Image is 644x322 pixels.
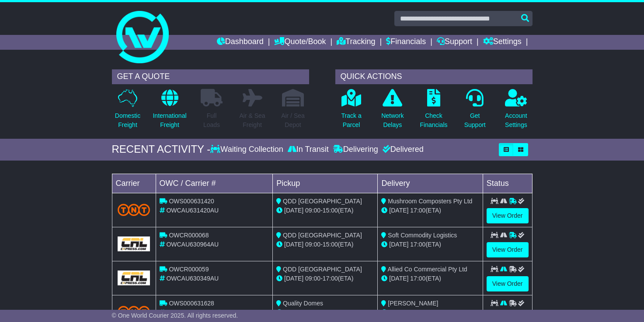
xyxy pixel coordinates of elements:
a: InternationalFreight [152,89,187,134]
span: OWCR000068 [169,232,209,239]
span: Mushroom Composters Pty Ltd [388,198,472,205]
span: 17:00 [410,309,425,316]
span: 09:00 [305,275,320,282]
img: GetCarrierServiceLogo [118,236,150,251]
div: Waiting Collection [210,145,285,154]
div: (ETA) [381,240,479,249]
div: (ETA) [381,206,479,215]
span: OWCAU631628AU [166,309,219,316]
a: Support [437,35,472,50]
a: Tracking [337,35,375,50]
a: View Order [487,242,529,257]
span: Soft Commodity Logistics [388,232,457,239]
div: - (ETA) [276,240,374,249]
span: OWCAU630349AU [166,275,219,282]
span: 17:00 [323,275,338,282]
span: QDD [GEOGRAPHIC_DATA] [283,232,362,239]
p: Get Support [464,111,486,130]
span: [DATE] [284,309,303,316]
span: 09:00 [305,207,320,214]
span: 09:00 [305,241,320,248]
span: OWCAU631420AU [166,207,219,214]
span: 17:00 [410,207,425,214]
td: Delivery [378,174,483,193]
span: [DATE] [389,309,408,316]
p: Air / Sea Depot [281,111,305,130]
span: [DATE] [389,207,408,214]
a: DomesticFreight [115,89,141,134]
span: QDD [GEOGRAPHIC_DATA] [283,266,362,273]
a: View Order [487,208,529,223]
td: OWC / Carrier # [156,174,273,193]
span: © One World Courier 2025. All rights reserved. [112,312,238,319]
div: (ETA) [381,308,479,317]
span: OWS000631420 [169,198,214,205]
div: Delivering [331,145,380,154]
p: Check Financials [420,111,447,130]
a: AccountSettings [505,89,528,134]
span: [DATE] [284,241,303,248]
p: Full Loads [201,111,223,130]
img: GetCarrierServiceLogo [118,271,150,285]
span: 15:00 [323,309,338,316]
span: 17:00 [410,275,425,282]
p: Track a Parcel [341,111,362,130]
a: CheckFinancials [419,89,448,134]
span: Allied Co Commercial Pty Ltd [388,266,467,273]
img: TNT_Domestic.png [118,204,150,216]
p: International Freight [153,111,186,130]
span: OWCR000059 [169,266,209,273]
span: Quality Domes [283,300,323,307]
span: OWS000631628 [169,300,214,307]
p: Air & Sea Freight [239,111,265,130]
div: - (ETA) [276,274,374,283]
a: Track aParcel [341,89,362,134]
span: [DATE] [284,275,303,282]
span: 17:00 [410,241,425,248]
span: QDD [GEOGRAPHIC_DATA] [283,198,362,205]
td: Carrier [112,174,156,193]
p: Account Settings [505,111,527,130]
div: QUICK ACTIONS [335,69,533,84]
td: Status [483,174,532,193]
a: Settings [483,35,522,50]
span: 09:00 [305,309,320,316]
span: [DATE] [389,241,408,248]
a: Financials [386,35,426,50]
span: [DATE] [284,207,303,214]
span: 15:00 [323,207,338,214]
div: (ETA) [381,274,479,283]
div: RECENT ACTIVITY - [112,143,211,156]
td: Pickup [273,174,378,193]
div: - (ETA) [276,206,374,215]
a: View Order [487,276,529,291]
span: OWCAU630964AU [166,241,219,248]
div: - (ETA) [276,308,374,317]
p: Network Delays [381,111,404,130]
div: In Transit [285,145,331,154]
img: TNT_Domestic.png [118,306,150,318]
a: Dashboard [217,35,264,50]
a: NetworkDelays [381,89,404,134]
span: [PERSON_NAME] [388,300,438,307]
div: Delivered [380,145,424,154]
a: GetSupport [464,89,486,134]
span: 15:00 [323,241,338,248]
a: Quote/Book [274,35,326,50]
div: GET A QUOTE [112,69,309,84]
p: Domestic Freight [115,111,140,130]
span: [DATE] [389,275,408,282]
